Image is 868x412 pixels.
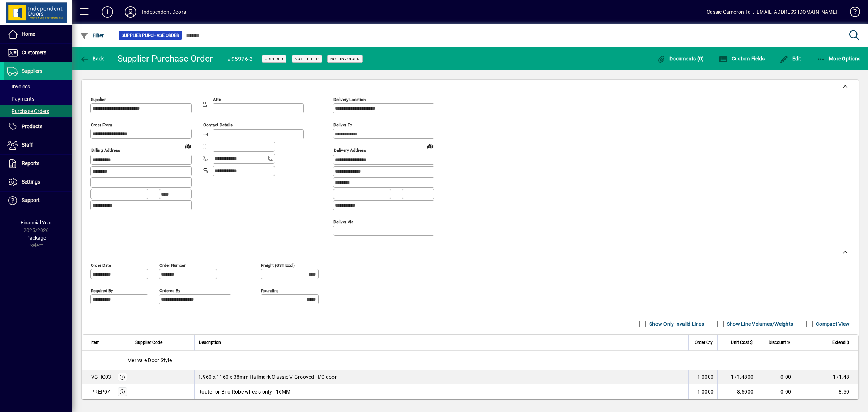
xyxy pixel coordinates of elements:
span: Description [199,339,221,346]
mat-label: Ordered by [159,288,180,293]
span: Route for Brio Robe wheels only - 16MM [198,388,291,395]
div: Supplier Purchase Order [118,53,213,64]
a: Support [4,192,72,210]
a: Home [4,25,72,43]
span: Support [22,197,40,203]
div: #95976-3 [227,53,253,65]
div: Cassie Cameron-Tait [EMAIL_ADDRESS][DOMAIN_NAME] [707,6,837,18]
a: Purchase Orders [4,105,72,117]
mat-label: Attn [213,97,221,102]
mat-label: Rounding [261,288,278,293]
span: Back [80,56,104,62]
span: Edit [780,56,801,62]
span: Products [22,123,42,129]
a: Knowledge Base [844,1,859,25]
mat-label: Delivery Location [333,97,366,102]
button: Edit [778,52,803,65]
span: Financial Year [21,220,52,226]
a: Reports [4,155,72,173]
span: Documents (0) [657,56,704,62]
td: 171.48 [795,370,858,384]
button: Back [78,52,106,65]
span: Staff [22,142,33,148]
a: Settings [4,173,72,191]
span: Discount % [769,339,790,346]
span: Filter [80,33,104,38]
span: Home [22,31,35,37]
td: 8.5000 [717,384,757,399]
span: 1.960 x 1160 x 38mm Hallmark Classic V-Grooved H/C door [198,373,337,381]
button: Custom Fields [717,52,766,65]
div: VGHC03 [91,373,111,381]
span: Extend $ [832,339,849,346]
td: 171.4800 [717,370,757,384]
div: PREP07 [91,388,110,395]
mat-label: Freight (GST excl) [261,262,295,268]
span: More Options [817,56,861,62]
span: Item [91,339,100,346]
td: 8.50 [795,384,858,399]
mat-label: Order from [91,122,112,127]
button: Documents (0) [655,52,706,65]
div: Merivale Door Style [82,351,858,370]
span: Invoices [7,84,30,89]
span: Not Filled [295,56,319,61]
label: Show Only Invalid Lines [648,320,704,328]
span: Unit Cost $ [731,339,753,346]
a: Staff [4,136,72,154]
label: Show Line Volumes/Weights [726,320,793,328]
mat-label: Required by [91,288,113,293]
span: Not Invoiced [330,56,360,61]
a: Invoices [4,80,72,93]
a: Customers [4,44,72,62]
span: Supplier Code [135,339,162,346]
button: Filter [78,29,106,42]
span: Settings [22,179,40,185]
span: Purchase Orders [7,108,49,114]
span: Custom Fields [719,56,765,62]
mat-label: Order number [159,262,186,268]
span: Package [26,235,46,241]
button: More Options [815,52,863,65]
a: View on map [425,140,436,152]
mat-label: Supplier [91,97,106,102]
span: Order Qty [695,339,713,346]
button: Add [96,5,119,18]
mat-label: Order date [91,262,111,268]
a: View on map [182,140,193,152]
a: Payments [4,93,72,105]
span: Supplier Purchase Order [122,32,179,39]
label: Compact View [814,320,850,328]
div: Independent Doors [142,6,186,18]
mat-label: Deliver via [333,219,353,224]
span: Payments [7,96,34,102]
a: Products [4,118,72,136]
mat-label: Deliver To [333,122,352,127]
span: Ordered [265,56,284,61]
span: Reports [22,160,39,166]
td: 1.0000 [688,384,717,399]
button: Profile [119,5,142,18]
td: 0.00 [757,384,795,399]
td: 0.00 [757,370,795,384]
span: Suppliers [22,68,42,74]
app-page-header-button: Back [72,52,112,65]
span: Customers [22,50,46,55]
td: 1.0000 [688,370,717,384]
